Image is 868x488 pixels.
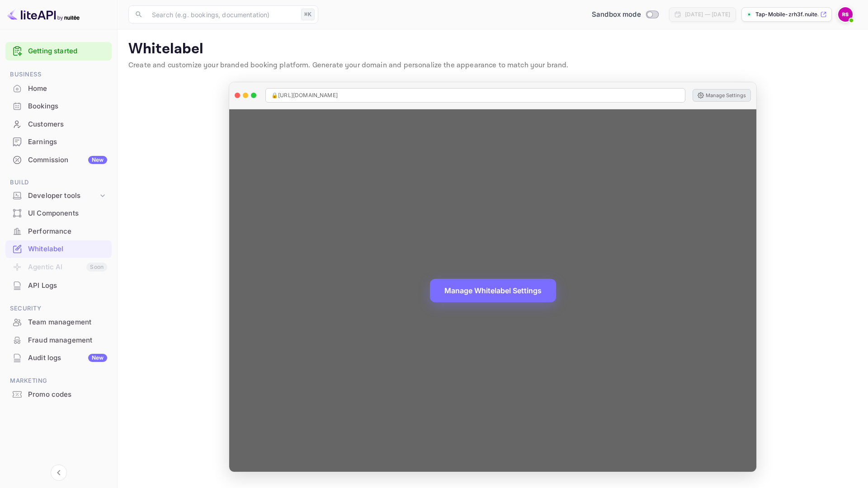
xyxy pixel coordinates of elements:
[88,156,107,164] div: New
[5,188,112,204] div: Developer tools
[5,349,112,366] a: Audit logsNew
[5,277,112,295] div: API Logs
[5,98,112,115] div: Bookings
[7,7,80,22] img: LiteAPI logo
[5,178,112,188] span: Build
[5,332,112,349] div: Fraud management
[5,205,112,222] div: UI Components
[5,151,112,169] div: CommissionNew
[28,353,107,363] div: Audit logs
[5,386,112,403] a: Promo codes
[301,9,315,20] div: ⌘K
[28,191,98,201] div: Developer tools
[685,10,730,19] div: [DATE] — [DATE]
[128,40,857,58] p: Whitelabel
[755,10,818,19] p: Tap-Mobile-zrh3f.nuite...
[588,9,662,20] div: Switch to Production mode
[592,9,641,20] span: Sandbox mode
[5,205,112,221] a: UI Components
[430,279,556,302] button: Manage Whitelabel Settings
[271,91,338,99] span: 🔒 [URL][DOMAIN_NAME]
[28,335,107,346] div: Fraud management
[5,223,112,239] a: Performance
[28,101,107,112] div: Bookings
[28,208,107,219] div: UI Components
[5,386,112,404] div: Promo codes
[5,70,112,80] span: Business
[88,354,107,362] div: New
[5,332,112,348] a: Fraud management
[28,317,107,328] div: Team management
[51,465,67,481] button: Collapse navigation
[28,155,107,165] div: Commission
[693,89,751,102] button: Manage Settings
[5,151,112,168] a: CommissionNew
[838,7,853,22] img: Raul Sosa
[5,240,112,258] div: Whitelabel
[28,244,107,254] div: Whitelabel
[5,80,112,98] div: Home
[28,281,107,291] div: API Logs
[5,314,112,330] a: Team management
[5,42,112,61] div: Getting started
[5,116,112,133] div: Customers
[5,376,112,386] span: Marketing
[28,119,107,130] div: Customers
[5,240,112,257] a: Whitelabel
[5,349,112,367] div: Audit logsNew
[5,133,112,150] a: Earnings
[28,84,107,94] div: Home
[128,60,857,71] p: Create and customize your branded booking platform. Generate your domain and personalize the appe...
[5,277,112,294] a: API Logs
[5,304,112,314] span: Security
[28,389,107,400] div: Promo codes
[5,80,112,97] a: Home
[5,223,112,240] div: Performance
[28,137,107,147] div: Earnings
[5,314,112,331] div: Team management
[5,133,112,151] div: Earnings
[5,98,112,114] a: Bookings
[28,46,107,56] a: Getting started
[28,226,107,237] div: Performance
[146,5,297,23] input: Search (e.g. bookings, documentation)
[5,116,112,132] a: Customers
